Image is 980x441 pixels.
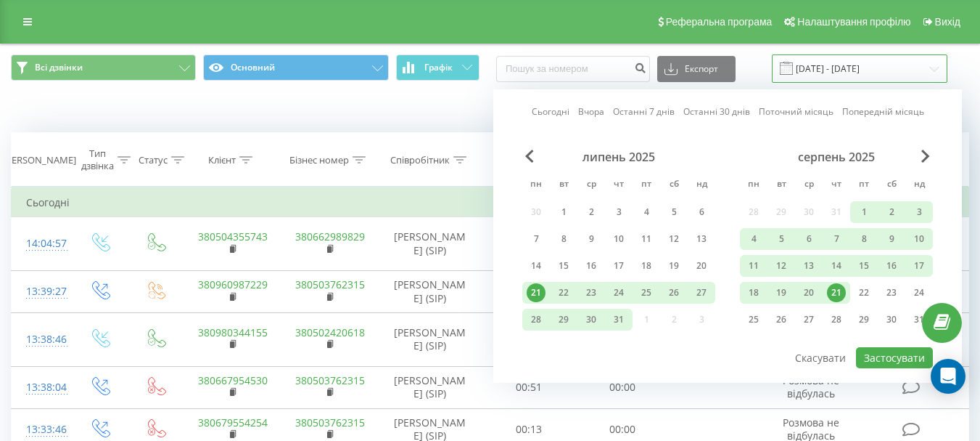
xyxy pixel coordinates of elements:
[295,278,365,291] a: 380503762315
[553,174,575,196] abbr: вівторок
[878,201,905,223] div: сб 2 серп 2025 р.
[795,228,823,250] div: ср 6 серп 2025 р.
[550,309,577,331] div: вт 29 лип 2025 р.
[527,230,545,248] div: 7
[856,347,933,368] button: Застосувати
[850,282,878,304] div: пт 22 серп 2025 р.
[905,201,933,223] div: нд 3 серп 2025 р.
[3,154,76,166] div: [PERSON_NAME]
[910,203,928,222] div: 3
[799,283,818,302] div: 20
[295,325,365,339] a: 380502420618
[609,256,628,275] div: 17
[783,373,839,400] span: Розмова не відбулась
[527,283,545,302] div: 21
[633,282,660,304] div: пт 25 лип 2025 р.
[795,282,823,304] div: ср 20 серп 2025 р.
[931,359,965,394] div: Open Intercom Messenger
[378,313,482,367] td: [PERSON_NAME] (SIP)
[295,416,365,429] a: 380503762315
[767,282,795,304] div: вт 19 серп 2025 р.
[688,201,715,223] div: нд 6 лип 2025 р.
[666,16,773,28] span: Реферальна програма
[882,230,901,248] div: 9
[664,230,683,248] div: 12
[881,174,902,196] abbr: субота
[637,283,656,302] div: 25
[759,105,833,118] a: Поточний місяць
[633,228,660,250] div: пт 11 лип 2025 р.
[772,310,791,329] div: 26
[525,174,547,196] abbr: понеділок
[823,282,850,304] div: чт 21 серп 2025 р.
[878,228,905,250] div: сб 9 серп 2025 р.
[878,282,905,304] div: сб 23 серп 2025 р.
[577,309,605,331] div: ср 30 лип 2025 р.
[26,230,57,258] div: 14:04:57
[905,255,933,277] div: нд 17 серп 2025 р.
[582,283,601,302] div: 23
[688,228,715,250] div: нд 13 лип 2025 р.
[609,203,628,222] div: 3
[878,309,905,331] div: сб 30 серп 2025 р.
[550,255,577,277] div: вт 15 лип 2025 р.
[905,228,933,250] div: нд 10 серп 2025 р.
[660,201,688,223] div: сб 5 лип 2025 р.
[139,154,168,166] div: Статус
[532,105,569,118] a: Сьогодні
[692,283,711,302] div: 27
[637,256,656,275] div: 18
[787,347,854,368] button: Скасувати
[482,270,576,312] td: 00:10
[26,373,57,402] div: 13:38:04
[522,228,550,250] div: пн 7 лип 2025 р.
[482,313,576,367] td: 00:11
[850,255,878,277] div: пт 15 серп 2025 р.
[882,283,901,302] div: 23
[660,282,688,304] div: сб 26 лип 2025 р.
[522,255,550,277] div: пн 14 лип 2025 р.
[390,154,450,166] div: Співробітник
[613,105,675,118] a: Останні 7 днів
[35,62,83,73] span: Всі дзвінки
[744,256,763,275] div: 11
[582,256,601,275] div: 16
[578,105,604,118] a: Вчора
[378,217,482,271] td: [PERSON_NAME] (SIP)
[795,255,823,277] div: ср 13 серп 2025 р.
[660,228,688,250] div: сб 12 лип 2025 р.
[664,283,683,302] div: 26
[683,105,750,118] a: Останні 30 днів
[905,282,933,304] div: нд 24 серп 2025 р.
[577,282,605,304] div: ср 23 лип 2025 р.
[740,150,933,164] div: серпень 2025
[767,228,795,250] div: вт 5 серп 2025 р.
[688,282,715,304] div: нд 27 лип 2025 р.
[605,282,633,304] div: чт 24 лип 2025 р.
[582,203,601,222] div: 2
[198,416,268,429] a: 380679554254
[605,201,633,223] div: чт 3 лип 2025 р.
[795,309,823,331] div: ср 27 серп 2025 р.
[827,283,846,302] div: 21
[905,309,933,331] div: нд 31 серп 2025 р.
[799,310,818,329] div: 27
[825,174,847,196] abbr: четвер
[855,203,873,222] div: 1
[772,256,791,275] div: 12
[609,283,628,302] div: 24
[580,174,602,196] abbr: середа
[850,201,878,223] div: пт 1 серп 2025 р.
[11,54,196,81] button: Всі дзвінки
[198,373,268,387] a: 380667954530
[910,283,928,302] div: 24
[850,228,878,250] div: пт 8 серп 2025 р.
[660,255,688,277] div: сб 19 лип 2025 р.
[554,283,573,302] div: 22
[26,278,57,306] div: 13:39:27
[921,150,930,163] span: Next Month
[577,255,605,277] div: ср 16 лип 2025 р.
[743,174,765,196] abbr: понеділок
[935,16,960,28] span: Вихід
[378,366,482,408] td: [PERSON_NAME] (SIP)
